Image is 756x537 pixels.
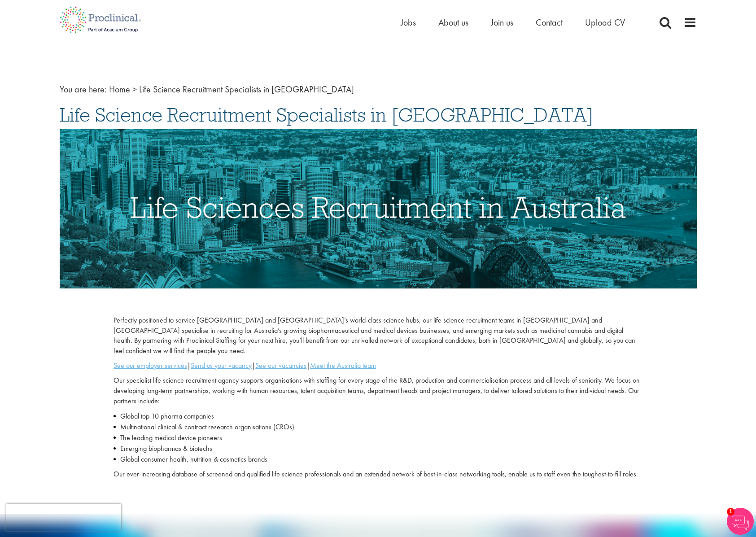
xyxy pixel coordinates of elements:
span: 1 [727,508,734,515]
p: Our ever-increasing database of screened and qualified life science professionals and an extended... [114,469,642,480]
span: Life Science Recruitment Specialists in [GEOGRAPHIC_DATA] [139,83,354,95]
a: breadcrumb link [109,83,130,95]
span: You are here: [60,83,107,95]
a: See our vacancies [255,361,306,370]
p: Perfectly positioned to service [GEOGRAPHIC_DATA] and [GEOGRAPHIC_DATA]’s world-class science hub... [114,315,642,356]
p: Our specialist life science recruitment agency supports organisations with staffing for every sta... [114,375,642,406]
a: Join us [491,17,513,28]
a: Upload CV [585,17,625,28]
a: Jobs [401,17,416,28]
li: Emerging biopharmas & biotechs [114,443,642,454]
a: About us [438,17,468,28]
li: Global consumer health, nutrition & cosmetics brands [114,454,642,465]
a: See our employer services [114,361,187,370]
img: Life Sciences Recruitment in Australia [60,129,697,288]
iframe: reCAPTCHA [6,504,121,531]
a: Contact [536,17,563,28]
a: Send us your vacancy [191,361,252,370]
img: Chatbot [727,508,754,535]
span: > [132,83,137,95]
li: Multinational clinical & contract research organisations (CROs) [114,422,642,432]
li: The leading medical device pioneers [114,432,642,443]
p: | | | [114,361,642,371]
li: Global top 10 pharma companies [114,411,642,422]
span: Life Science Recruitment Specialists in [GEOGRAPHIC_DATA] [60,103,594,127]
a: Meet the Australia team [310,361,376,370]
